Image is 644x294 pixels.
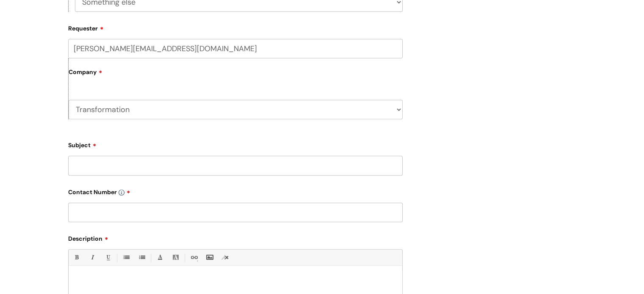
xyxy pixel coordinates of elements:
label: Requester [68,22,403,32]
input: Email [68,39,403,58]
a: Remove formatting (Ctrl-\) [220,252,230,263]
a: Underline(Ctrl-U) [102,252,113,263]
a: Insert Image... [204,252,215,263]
a: Font Color [155,252,165,263]
a: Link [188,252,199,263]
a: Back Color [170,252,181,263]
label: Subject [68,139,403,149]
img: info-icon.svg [119,190,124,195]
a: Bold (Ctrl-B) [71,252,82,263]
a: • Unordered List (Ctrl-Shift-7) [121,252,131,263]
label: Description [68,232,403,242]
a: Italic (Ctrl-I) [87,252,97,263]
label: Company [69,66,403,85]
label: Contact Number [68,186,403,196]
a: 1. Ordered List (Ctrl-Shift-8) [136,252,147,263]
